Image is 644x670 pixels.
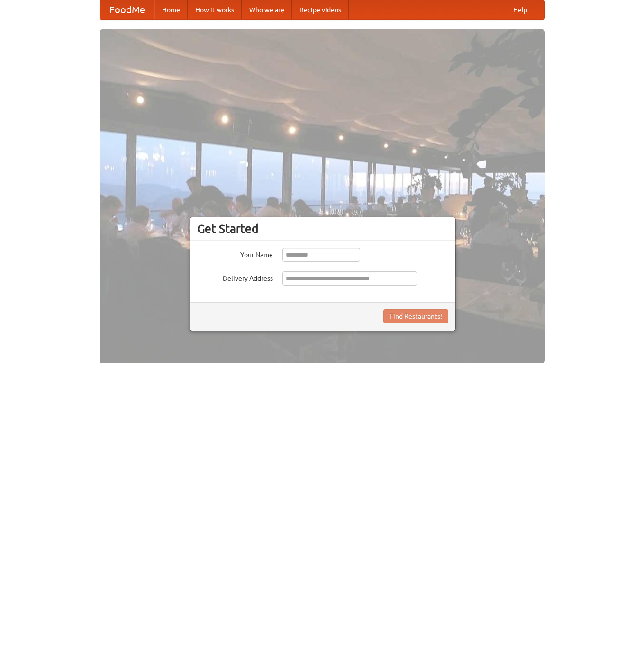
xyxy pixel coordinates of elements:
[383,309,448,323] button: Find Restaurants!
[100,0,154,19] a: FoodMe
[197,271,273,283] label: Delivery Address
[506,0,535,19] a: Help
[188,0,242,19] a: How it works
[197,248,273,259] label: Your Name
[197,222,448,236] h3: Get Started
[292,0,349,19] a: Recipe videos
[242,0,292,19] a: Who we are
[154,0,188,19] a: Home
